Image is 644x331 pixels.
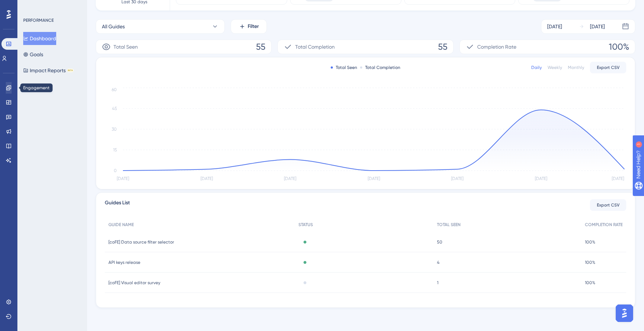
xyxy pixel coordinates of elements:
[437,239,442,245] span: 50
[585,260,595,265] span: 100%
[298,222,313,228] span: STATUS
[231,19,267,34] button: Filter
[108,222,134,228] span: GUIDE NAME
[23,48,43,61] button: Goals
[114,168,117,173] tspan: 0
[23,64,74,77] button: Impact ReportsBETA
[531,65,542,70] div: Daily
[590,62,626,73] button: Export CSV
[597,65,620,70] span: Export CSV
[108,260,140,265] span: API keys release
[535,176,547,181] tspan: [DATE]
[113,147,117,152] tspan: 15
[201,176,213,181] tspan: [DATE]
[437,260,439,265] span: 4
[331,65,357,70] div: Total Seen
[451,176,463,181] tspan: [DATE]
[597,202,620,208] span: Export CSV
[360,65,400,70] div: Total Completion
[108,280,160,286] span: [coFE] Visual editor survey
[548,65,562,70] div: Weekly
[112,127,117,132] tspan: 30
[477,42,516,51] span: Completion Rate
[112,87,117,92] tspan: 60
[117,176,129,181] tspan: [DATE]
[612,176,624,181] tspan: [DATE]
[609,41,629,53] span: 100%
[585,222,623,228] span: COMPLETION RATE
[568,65,584,70] div: Monthly
[105,199,130,212] span: Guides List
[113,42,138,51] span: Total Seen
[295,42,335,51] span: Total Completion
[50,4,53,9] div: 1
[23,32,56,45] button: Dashboard
[547,22,562,31] div: [DATE]
[108,239,174,245] span: [coFE] Data source filter selector
[284,176,296,181] tspan: [DATE]
[248,22,259,31] span: Filter
[67,69,74,72] div: BETA
[438,41,447,53] span: 55
[437,280,438,286] span: 1
[437,222,461,228] span: TOTAL SEEN
[585,280,595,286] span: 100%
[256,41,265,53] span: 55
[102,22,125,31] span: All Guides
[585,239,595,245] span: 100%
[23,17,54,23] div: PERFORMANCE
[590,199,626,211] button: Export CSV
[368,176,380,181] tspan: [DATE]
[614,302,635,324] iframe: UserGuiding AI Assistant Launcher
[96,19,225,34] button: All Guides
[112,106,117,111] tspan: 45
[590,22,605,31] div: [DATE]
[17,2,45,11] span: Need Help?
